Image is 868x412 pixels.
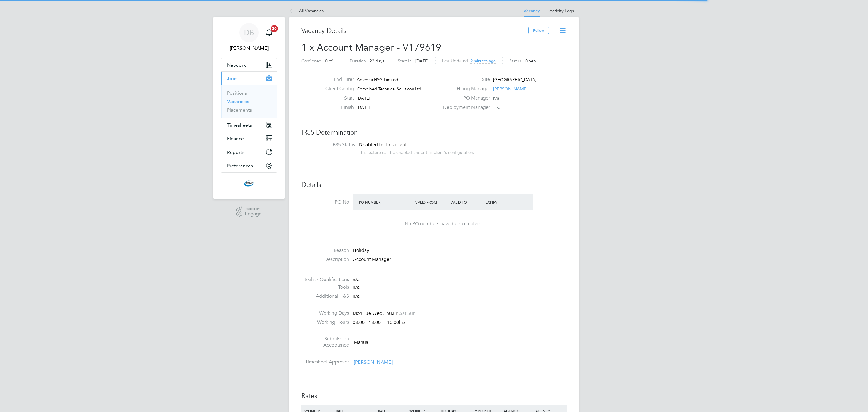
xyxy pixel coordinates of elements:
[213,17,285,199] nav: Main navigation
[227,76,237,81] span: Jobs
[301,277,349,283] label: Skills / Qualifications
[449,197,484,208] div: Valid To
[227,107,252,113] a: Placements
[470,58,496,63] span: 2 minutes ago
[370,58,384,64] span: 22 days
[301,310,349,316] label: Working Days
[301,359,349,365] label: Timesheet Approver
[221,72,277,85] button: Jobs
[221,159,277,172] button: Preferences
[245,211,262,217] span: Engage
[301,319,349,325] label: Working Hours
[301,128,567,137] h3: IR35 Determination
[301,256,349,263] label: Description
[301,27,528,35] h3: Vacancy Details
[442,58,468,63] label: Last Updated
[244,29,254,36] span: DB
[415,58,429,64] span: [DATE]
[439,76,490,83] label: Site
[263,23,275,42] a: 20
[227,136,244,141] span: Finance
[227,99,249,104] a: Vacancies
[301,199,349,205] label: PO No
[359,148,474,155] div: This feature can be enabled under this client's configuration.
[236,206,262,218] a: Powered byEngage
[357,105,370,110] span: [DATE]
[363,310,372,316] span: Tue,
[271,25,278,32] span: 20
[301,336,349,348] label: Submission Acceptance
[354,339,370,345] span: Manual
[439,86,490,92] label: Hiring Manager
[354,359,393,365] span: [PERSON_NAME]
[353,293,360,299] span: n/a
[301,181,567,189] h3: Details
[350,58,366,64] label: Duration
[221,45,277,52] span: Daniel Barber
[353,310,363,316] span: Mon,
[289,8,324,14] a: All Vacancies
[301,58,322,64] label: Confirmed
[221,23,277,52] a: DB[PERSON_NAME]
[221,179,277,188] a: Go to home page
[398,58,412,64] label: Start In
[325,58,336,64] span: 0 of 1
[227,62,246,68] span: Network
[439,95,490,101] label: PO Manager
[353,277,360,283] span: n/a
[321,86,354,92] label: Client Config
[493,95,499,101] span: n/a
[524,8,540,14] a: Vacancy
[357,197,414,208] div: PO Number
[221,85,277,118] div: Jobs
[493,86,528,92] span: [PERSON_NAME]
[525,58,536,64] span: Open
[227,122,252,128] span: Timesheets
[357,77,398,82] span: Apleona HSG Limited
[549,8,574,14] a: Activity Logs
[509,58,521,64] label: Status
[301,247,349,254] label: Reason
[407,310,416,316] span: Sun
[307,142,355,148] label: IR35 Status
[321,95,354,101] label: Start
[359,142,408,148] span: Disabled for this client.
[400,310,407,316] span: Sat,
[494,105,500,110] span: n/a
[221,58,277,71] button: Network
[493,77,536,82] span: [GEOGRAPHIC_DATA]
[221,132,277,145] button: Finance
[353,284,360,290] span: n/a
[245,206,262,211] span: Powered by
[372,310,384,316] span: Wed,
[357,86,421,92] span: Combined Technical Solutions Ltd
[384,319,405,325] span: 10.00hrs
[357,95,370,101] span: [DATE]
[227,149,244,155] span: Reports
[227,90,247,96] a: Positions
[353,247,369,253] span: Holiday
[384,310,393,316] span: Thu,
[227,163,253,169] span: Preferences
[353,256,567,263] p: Account Manager
[353,319,405,326] div: 08:00 - 18:00
[359,221,527,227] div: No PO numbers have been created.
[301,392,567,401] h3: Rates
[244,179,254,188] img: cbwstaffingsolutions-logo-retina.png
[301,293,349,299] label: Additional H&S
[301,42,441,53] span: 1 x Account Manager - V179619
[221,118,277,132] button: Timesheets
[528,27,549,34] button: Follow
[439,104,490,111] label: Deployment Manager
[484,197,519,208] div: Expiry
[321,76,354,83] label: End Hirer
[414,197,449,208] div: Valid From
[393,310,400,316] span: Fri,
[321,104,354,111] label: Finish
[221,145,277,159] button: Reports
[301,284,349,290] label: Tools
